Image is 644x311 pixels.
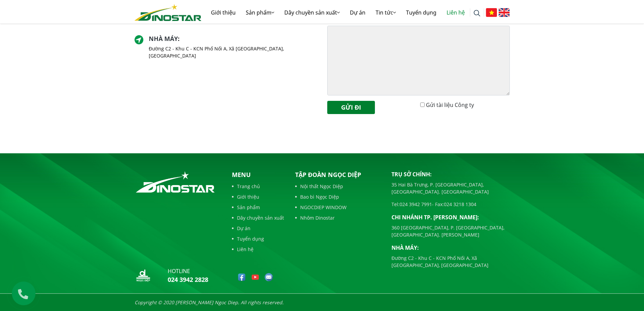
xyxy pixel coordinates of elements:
button: Gửi đi [327,101,375,114]
img: logo_nd_footer [135,267,151,284]
a: Giới thiệu [206,2,241,23]
img: search [474,10,480,17]
p: Tập đoàn Ngọc Diệp [295,170,381,179]
p: Đường C2 - Khu C - KCN Phố Nối A, Xã [GEOGRAPHIC_DATA], [GEOGRAPHIC_DATA] [391,254,510,269]
a: Nội thất Ngọc Diệp [295,183,381,190]
a: Nhôm Dinostar [295,214,381,221]
p: Đường C2 - Khu C - KCN Phố Nối A, Xã [GEOGRAPHIC_DATA], [GEOGRAPHIC_DATA] [149,45,317,59]
img: English [499,8,510,17]
p: 35 Hai Bà Trưng, P. [GEOGRAPHIC_DATA], [GEOGRAPHIC_DATA]. [GEOGRAPHIC_DATA] [391,181,510,195]
p: Chi nhánh TP. [PERSON_NAME]: [391,213,510,221]
i: Copyright © 2020 [PERSON_NAME] Ngoc Diep. All rights reserved. [135,299,284,306]
a: 024 3942 7991 [400,201,432,207]
a: Giới thiệu [232,193,284,200]
img: Tiếng Việt [486,8,497,17]
img: logo [135,4,201,21]
a: Dự án [345,2,371,23]
a: Tuyển dụng [232,235,284,242]
a: Nhà máy [149,35,178,43]
p: Nhà máy: [391,244,510,252]
p: Tel: - Fax: [391,201,510,208]
a: Sản phẩm [232,204,284,211]
a: 024 3218 1304 [444,201,476,207]
a: Tin tức [371,2,401,23]
a: Dây chuyền sản xuất [279,2,345,23]
label: Gửi tài liệu Công ty [426,101,474,109]
a: Tuyển dụng [401,2,442,23]
img: logo_footer [135,170,216,194]
img: directer [135,35,144,44]
a: 024 3942 2828 [168,275,208,284]
a: Liên hệ [442,2,470,23]
a: Trang chủ [232,183,284,190]
a: Sản phẩm [241,2,279,23]
a: Dây chuyền sản xuất [232,214,284,221]
p: Trụ sở chính: [391,170,510,178]
a: Bao bì Ngọc Diệp [295,193,381,200]
p: 360 [GEOGRAPHIC_DATA], P. [GEOGRAPHIC_DATA], [GEOGRAPHIC_DATA]. [PERSON_NAME] [391,224,510,238]
p: Menu [232,170,284,179]
p: hotline [168,267,208,275]
a: Dự án [232,225,284,232]
a: Liên hệ [232,246,284,253]
h2: : [149,35,317,43]
a: NGOCDIEP WINDOW [295,204,381,211]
